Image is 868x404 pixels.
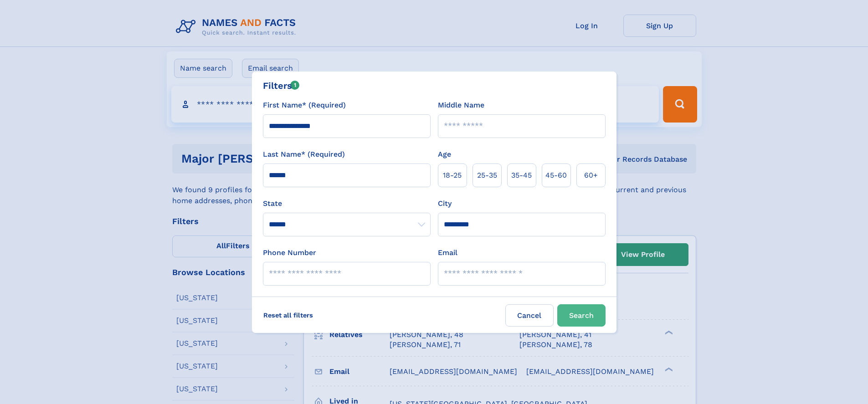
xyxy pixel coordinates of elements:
[545,170,567,181] span: 45‑60
[557,304,606,327] button: Search
[438,149,451,160] label: Age
[263,100,346,111] label: First Name* (Required)
[443,170,462,181] span: 18‑25
[263,198,431,209] label: State
[263,247,316,258] label: Phone Number
[584,170,598,181] span: 60+
[477,170,497,181] span: 25‑35
[263,79,300,92] div: Filters
[505,304,554,327] label: Cancel
[438,198,452,209] label: City
[438,100,484,111] label: Middle Name
[263,149,345,160] label: Last Name* (Required)
[511,170,532,181] span: 35‑45
[257,304,319,326] label: Reset all filters
[438,247,457,258] label: Email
